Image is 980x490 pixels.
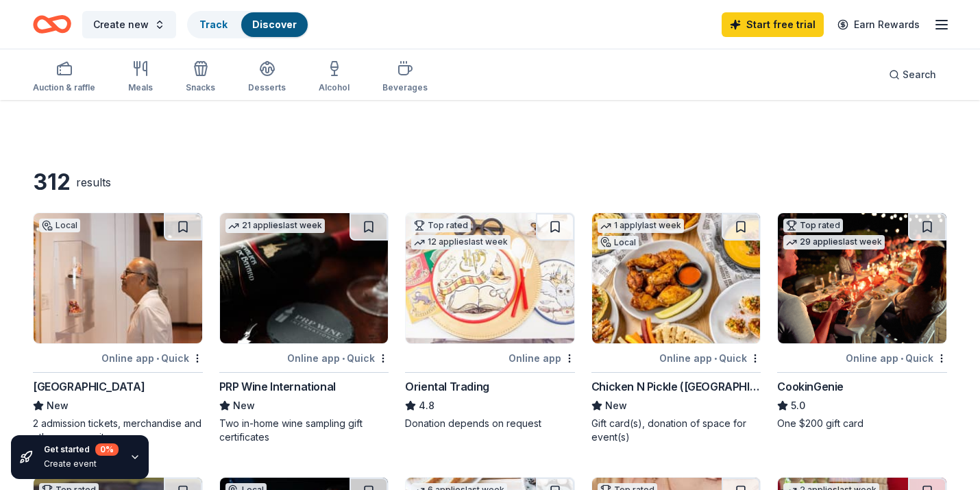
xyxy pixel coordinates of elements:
div: Create event [44,458,119,469]
img: Image for Heard Museum [34,213,202,343]
span: • [901,353,903,364]
button: Snacks [186,55,215,100]
a: Image for Oriental TradingTop rated12 applieslast weekOnline appOriental Trading4.8Donation depen... [405,212,575,430]
div: Chicken N Pickle ([GEOGRAPHIC_DATA]) [591,378,761,395]
div: Gift card(s), donation of space for event(s) [591,417,761,444]
div: One $200 gift card [777,417,947,430]
a: Discover [252,19,297,30]
div: [GEOGRAPHIC_DATA] [33,378,145,395]
img: Image for Chicken N Pickle (Glendale) [592,213,761,343]
div: Online app Quick [101,350,203,367]
div: Oriental Trading [405,378,489,395]
div: Online app Quick [287,350,389,367]
div: Online app [509,350,575,367]
span: • [342,353,345,364]
div: Beverages [382,82,428,93]
div: Online app Quick [659,350,761,367]
span: New [605,397,627,414]
div: Meals [128,82,153,93]
a: Earn Rewards [829,12,928,37]
button: Desserts [248,55,286,100]
a: Start free trial [722,12,824,37]
div: CookinGenie [777,378,844,395]
span: New [47,397,69,414]
div: 2 admission tickets, merchandise and other museum items [33,417,203,444]
div: 0 % [95,443,119,456]
div: Top rated [411,219,471,232]
a: Image for PRP Wine International21 applieslast weekOnline app•QuickPRP Wine InternationalNewTwo i... [219,212,389,444]
span: 5.0 [791,397,805,414]
div: Online app Quick [846,350,947,367]
div: 312 [33,169,71,196]
img: Image for CookinGenie [778,213,946,343]
img: Image for Oriental Trading [406,213,574,343]
button: Create new [82,11,176,38]
img: Image for PRP Wine International [220,213,389,343]
div: 29 applies last week [783,235,885,249]
div: 12 applies last week [411,235,511,249]
div: Local [598,236,639,249]
div: PRP Wine International [219,378,336,395]
div: Get started [44,443,119,456]
div: Desserts [248,82,286,93]
button: Beverages [382,55,428,100]
span: • [714,353,717,364]
button: Alcohol [319,55,350,100]
div: 1 apply last week [598,219,684,233]
a: Image for Heard MuseumLocalOnline app•Quick[GEOGRAPHIC_DATA]New2 admission tickets, merchandise a... [33,212,203,444]
div: results [76,174,111,191]
a: Image for CookinGenieTop rated29 applieslast weekOnline app•QuickCookinGenie5.0One $200 gift card [777,212,947,430]
span: Create new [93,16,149,33]
div: Donation depends on request [405,417,575,430]
button: Auction & raffle [33,55,95,100]
span: 4.8 [419,397,434,414]
span: • [156,353,159,364]
div: Top rated [783,219,843,232]
button: Meals [128,55,153,100]
div: Auction & raffle [33,82,95,93]
a: Home [33,8,71,40]
div: 21 applies last week [225,219,325,233]
div: Alcohol [319,82,350,93]
div: Local [39,219,80,232]
button: TrackDiscover [187,11,309,38]
div: Two in-home wine sampling gift certificates [219,417,389,444]
button: Search [878,61,947,88]
span: Search [903,66,936,83]
span: New [233,397,255,414]
a: Track [199,19,228,30]
a: Image for Chicken N Pickle (Glendale)1 applylast weekLocalOnline app•QuickChicken N Pickle ([GEOG... [591,212,761,444]
div: Snacks [186,82,215,93]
